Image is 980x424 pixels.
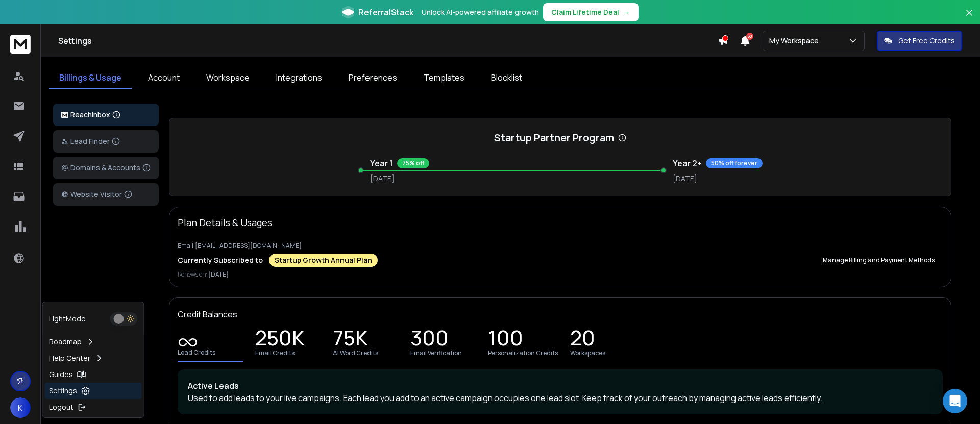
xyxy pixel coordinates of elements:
p: Plan Details & Usages [178,215,272,230]
button: K [10,397,31,418]
p: Email Verification [410,349,462,357]
h3: Year 1 [370,157,393,169]
p: Light Mode [49,314,86,324]
p: [DATE] [370,173,660,184]
p: 250K [255,333,305,347]
p: Roadmap [49,337,82,347]
div: Startup Growth Annual Plan [269,254,378,267]
h3: Year 2+ [673,157,702,169]
a: Blocklist [481,67,532,89]
a: Preferences [338,67,407,89]
span: → [623,7,630,17]
div: Open Intercom Messenger [943,389,967,413]
a: Workspace [196,67,260,89]
button: Lead Finder [53,130,159,153]
p: Unlock AI-powered affiliate growth [422,7,539,17]
h1: Settings [58,35,718,47]
p: Get Free Credits [898,36,955,46]
p: AI Word Credits [333,349,378,357]
p: Renews on: [178,270,943,279]
p: Guides [49,369,73,380]
h2: Startup Partner Program [494,131,614,145]
span: [DATE] [208,270,229,279]
p: Help Center [49,353,90,363]
a: Templates [413,67,475,89]
p: Email: [EMAIL_ADDRESS][DOMAIN_NAME] [178,242,943,250]
p: Email Credits [255,349,295,357]
a: Help Center [45,350,142,366]
button: Manage Billing and Payment Methods [815,250,943,270]
a: Settings [45,383,142,399]
p: [DATE] [673,173,763,184]
button: Website Visitor [53,183,159,206]
a: Integrations [266,67,332,89]
img: logo [61,112,68,118]
button: Claim Lifetime Deal→ [543,3,639,21]
a: Account [138,67,190,89]
p: Manage Billing and Payment Methods [823,256,935,264]
p: Currently Subscribed to [178,255,263,265]
p: Used to add leads to your live campaigns. Each lead you add to an active campaign occupies one le... [188,392,933,404]
a: Guides [45,366,142,383]
a: Roadmap [45,334,142,350]
p: Logout [49,402,73,412]
p: 75K [333,333,368,347]
div: 50% off forever [706,158,763,168]
p: Lead Credits [178,348,215,357]
span: 50 [746,33,753,40]
span: ReferralStack [358,6,413,18]
a: Billings & Usage [49,67,132,89]
button: Close banner [963,6,976,31]
p: Active Leads [188,380,933,392]
p: 300 [410,333,449,347]
button: Domains & Accounts [53,157,159,179]
p: Settings [49,386,77,396]
p: 20 [570,333,595,347]
div: 75% off [397,158,429,168]
p: Credit Balances [178,308,237,320]
button: ReachInbox [53,104,159,126]
button: Get Free Credits [877,31,962,51]
p: Workspaces [570,349,605,357]
p: Personalization Credits [488,349,558,357]
p: My Workspace [769,36,823,46]
p: 100 [488,333,523,347]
